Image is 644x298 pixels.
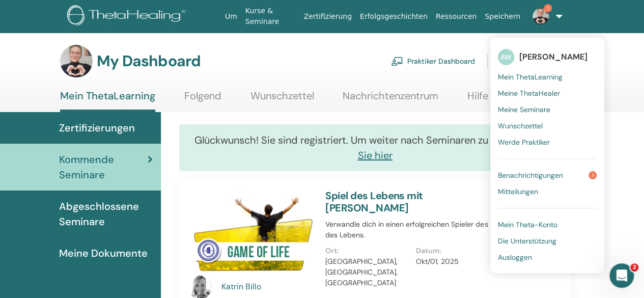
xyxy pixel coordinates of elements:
[533,8,549,24] img: default.jpg
[432,7,481,26] a: Ressourcen
[589,171,597,179] span: 1
[59,152,148,182] span: Kommende Seminare
[498,220,557,229] span: Mein Theta-Konto
[299,7,355,26] a: Zertifizierung
[498,187,538,196] span: Mitteilungen
[498,101,597,118] a: Meine Seminare
[343,90,438,110] a: Nachrichtenzentrum
[481,7,524,26] a: Speichern
[467,90,554,110] a: Hilfe & Ressourcen
[325,246,409,256] p: Ort :
[356,7,432,26] a: Erfolgsgeschichten
[498,183,597,200] a: Mitteilungen
[498,236,556,246] span: Die Unterstützung
[179,124,571,171] div: Glückwunsch! Sie sind registriert. Um weiter nach Seminaren zu suchen
[630,263,638,272] span: 2
[498,167,597,183] a: Benachrichtigungen1
[59,246,148,261] span: Meine Dokumente
[325,219,506,240] p: Verwandle dich in einen erfolgreichen Spieler des Spiel des Lebens.
[221,7,241,26] a: Um
[241,2,300,31] a: Kurse & Seminare
[188,189,313,278] img: Spiel des Lebens
[416,256,500,267] p: Okt/01, 2025
[498,45,597,69] a: AW[PERSON_NAME]
[498,253,532,262] span: Ausloggen
[498,138,550,147] span: Werde Praktiker
[391,57,403,66] img: chalkboard-teacher.svg
[519,51,587,62] span: [PERSON_NAME]
[221,281,316,293] a: Katrin Billo
[184,90,221,110] a: Folgend
[498,69,597,85] a: Mein ThetaLearning
[60,45,93,77] img: default.jpg
[391,50,475,72] a: Praktiker Dashboard
[59,199,153,229] span: Abgeschlossene Seminare
[498,233,597,249] a: Die Unterstützung
[498,105,550,114] span: Meine Seminare
[609,263,634,288] iframe: Intercom live chat
[67,5,189,28] img: logo.png
[498,89,560,98] span: Meine ThetaHealer
[416,246,500,256] p: Datum :
[498,85,597,101] a: Meine ThetaHealer
[544,4,552,12] span: 1
[325,189,423,214] a: Spiel des Lebens mit [PERSON_NAME]
[498,216,597,233] a: Mein Theta-Konto
[59,120,135,136] span: Zertifizierungen
[498,249,597,265] a: Ausloggen
[97,52,201,70] h3: My Dashboard
[325,256,409,288] p: [GEOGRAPHIC_DATA], [GEOGRAPHIC_DATA], [GEOGRAPHIC_DATA]
[490,38,604,273] ul: 1
[498,134,597,150] a: Werde Praktiker
[498,121,543,130] span: Wunschzettel
[250,90,314,110] a: Wunschzettel
[498,171,563,180] span: Benachrichtigungen
[60,90,155,112] a: Mein ThetaLearning
[498,118,597,134] a: Wunschzettel
[498,72,563,82] span: Mein ThetaLearning
[498,49,514,65] span: AW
